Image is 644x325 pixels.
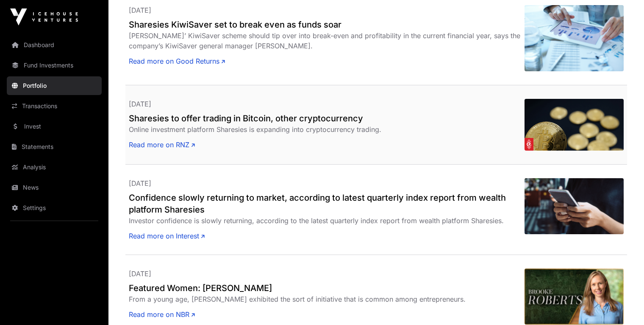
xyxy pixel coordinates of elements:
[7,97,102,115] a: Transactions
[129,231,205,241] a: Read more on Interest
[129,140,195,150] a: Read more on RNZ
[7,199,102,217] a: Settings
[129,31,525,51] div: [PERSON_NAME]’ KiwiSaver scheme should tip over into break-even and profitability in the current ...
[525,178,624,234] img: Sharesies_0.jpg
[129,269,525,279] p: [DATE]
[10,8,78,25] img: Icehouse Ventures Logo
[129,216,525,226] div: Investor confidence is slowly returning, according to the latest quarterly index report from weal...
[129,282,525,294] a: Featured Women: [PERSON_NAME]
[7,36,102,54] a: Dashboard
[525,99,624,151] img: 4KFLKZ0_AFP__20241205__cfoto_bitcoint241205_np9wJ__v1__HighRes__BitcoinTops100000_jpg.png
[525,5,624,71] img: Graph_Tablet.jpg
[602,284,644,325] iframe: Chat Widget
[129,99,525,109] p: [DATE]
[7,117,102,136] a: Invest
[7,56,102,75] a: Fund Investments
[7,158,102,177] a: Analysis
[129,19,525,31] a: Sharesies KiwiSaver set to break even as funds soar
[129,178,525,188] p: [DATE]
[129,309,195,319] a: Read more on NBR
[129,294,525,304] div: From a young age, [PERSON_NAME] exhibited the sort of initiative that is common among entrepreneurs.
[129,56,225,66] a: Read more on Good Returns
[129,124,525,134] div: Online investment platform Sharesies is expanding into cryptocurrency trading.
[129,112,525,124] a: Sharesies to offer trading in Bitcoin, other cryptocurrency
[129,5,525,15] p: [DATE]
[525,269,624,324] img: RL25-Brooke-Roberts_6019.jpeg
[7,137,102,156] a: Statements
[7,178,102,197] a: News
[129,192,525,216] a: Confidence slowly returning to market, according to latest quarterly index report from wealth pla...
[7,76,102,95] a: Portfolio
